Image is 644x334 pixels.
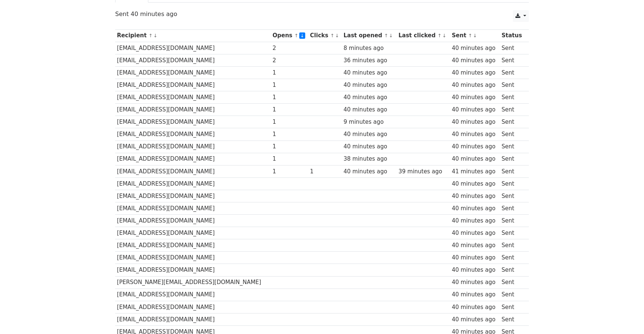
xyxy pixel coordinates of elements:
td: Sent [500,128,525,141]
td: Sent [500,215,525,227]
div: 40 minutes ago [452,130,498,139]
td: Sent [500,165,525,177]
a: ↓ [335,33,339,38]
div: 1 [272,81,306,89]
a: ↑ [294,33,299,38]
div: 40 minutes ago [344,105,395,114]
div: 1 [272,155,306,163]
div: 40 minutes ago [452,253,498,262]
td: Sent [500,42,525,54]
td: [EMAIL_ADDRESS][DOMAIN_NAME] [115,289,271,301]
div: 40 minutes ago [452,142,498,151]
td: Sent [500,289,525,301]
td: [EMAIL_ADDRESS][DOMAIN_NAME] [115,202,271,215]
div: 40 minutes ago [344,130,395,139]
td: Sent [500,276,525,289]
td: [EMAIL_ADDRESS][DOMAIN_NAME] [115,165,271,177]
td: Sent [500,264,525,276]
td: [EMAIL_ADDRESS][DOMAIN_NAME] [115,128,271,141]
div: 40 minutes ago [344,69,395,77]
td: Sent [500,141,525,153]
div: 40 minutes ago [452,217,498,225]
a: ↓ [299,32,306,39]
td: Sent [500,91,525,104]
td: [EMAIL_ADDRESS][DOMAIN_NAME] [115,264,271,276]
div: 40 minutes ago [344,167,395,176]
td: [EMAIL_ADDRESS][DOMAIN_NAME] [115,215,271,227]
td: [EMAIL_ADDRESS][DOMAIN_NAME] [115,177,271,190]
div: 1 [272,105,306,114]
div: 9 minutes ago [344,118,395,126]
td: Sent [500,153,525,165]
th: Last clicked [397,29,450,42]
div: 40 minutes ago [452,44,498,53]
p: Sent 40 minutes ago [115,10,529,18]
td: Sent [500,177,525,190]
a: ↓ [442,33,446,38]
td: [EMAIL_ADDRESS][DOMAIN_NAME] [115,116,271,128]
th: Sent [450,29,500,42]
div: 40 minutes ago [452,93,498,102]
th: Last opened [342,29,397,42]
td: [EMAIL_ADDRESS][DOMAIN_NAME] [115,141,271,153]
td: [PERSON_NAME][EMAIL_ADDRESS][DOMAIN_NAME] [115,276,271,289]
a: ↑ [330,33,334,38]
div: 39 minutes ago [398,167,448,176]
div: 40 minutes ago [452,290,498,299]
div: 2 [272,56,306,65]
a: ↓ [389,33,393,38]
th: Recipient [115,29,271,42]
div: 1 [272,167,306,176]
td: [EMAIL_ADDRESS][DOMAIN_NAME] [115,153,271,165]
td: Sent [500,202,525,215]
td: Sent [500,227,525,239]
td: [EMAIL_ADDRESS][DOMAIN_NAME] [115,66,271,79]
td: Sent [500,313,525,325]
div: 40 minutes ago [452,229,498,237]
th: Opens [271,29,308,42]
div: 2 [272,44,306,53]
div: 40 minutes ago [452,278,498,287]
div: 40 minutes ago [452,180,498,188]
td: Sent [500,239,525,252]
a: ↑ [468,33,472,38]
td: [EMAIL_ADDRESS][DOMAIN_NAME] [115,79,271,91]
div: 40 minutes ago [452,118,498,126]
div: 36 minutes ago [344,56,395,65]
div: 8 minutes ago [344,44,395,53]
div: 40 minutes ago [452,192,498,201]
div: 40 minutes ago [452,69,498,77]
td: Sent [500,54,525,66]
a: ↓ [153,33,157,38]
div: 40 minutes ago [452,81,498,89]
td: [EMAIL_ADDRESS][DOMAIN_NAME] [115,91,271,104]
div: 1 [272,142,306,151]
div: 40 minutes ago [344,142,395,151]
td: [EMAIL_ADDRESS][DOMAIN_NAME] [115,104,271,116]
a: ↓ [473,33,477,38]
th: Status [500,29,525,42]
div: 41 minutes ago [452,167,498,176]
td: [EMAIL_ADDRESS][DOMAIN_NAME] [115,252,271,264]
iframe: Chat Widget [607,298,644,334]
td: Sent [500,190,525,202]
div: 40 minutes ago [452,303,498,312]
td: [EMAIL_ADDRESS][DOMAIN_NAME] [115,313,271,325]
td: Sent [500,301,525,313]
td: [EMAIL_ADDRESS][DOMAIN_NAME] [115,54,271,66]
td: Sent [500,66,525,79]
div: 40 minutes ago [452,266,498,274]
td: Sent [500,116,525,128]
div: 38 minutes ago [344,155,395,163]
td: [EMAIL_ADDRESS][DOMAIN_NAME] [115,239,271,252]
td: [EMAIL_ADDRESS][DOMAIN_NAME] [115,301,271,313]
div: 1 [310,167,340,176]
a: ↑ [384,33,388,38]
td: Sent [500,252,525,264]
div: 40 minutes ago [452,56,498,65]
div: 40 minutes ago [344,81,395,89]
div: 40 minutes ago [452,155,498,163]
div: 40 minutes ago [452,315,498,324]
td: Sent [500,104,525,116]
a: ↑ [149,33,153,38]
